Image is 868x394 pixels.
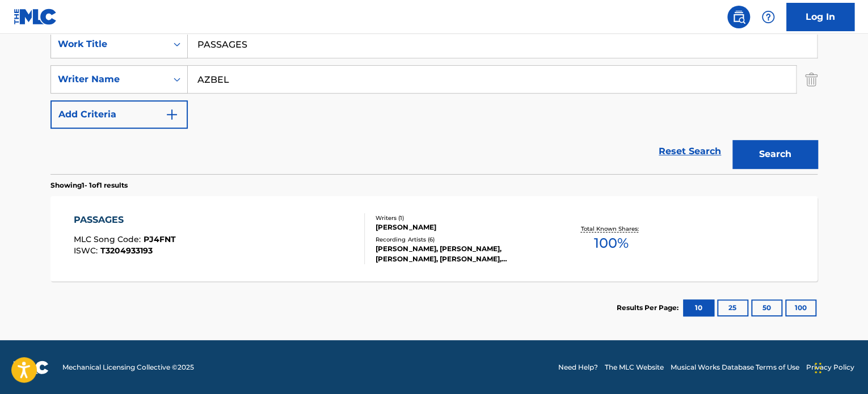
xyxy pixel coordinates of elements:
div: PASSAGES [74,213,176,227]
div: Writer Name [58,73,160,86]
a: PASSAGESMLC Song Code:PJ4FNTISWC:T3204933193Writers (1)[PERSON_NAME]Recording Artists (6)[PERSON_... [50,196,818,281]
div: Drag [815,351,821,385]
img: search [732,10,745,24]
img: MLC Logo [14,9,57,25]
a: Privacy Policy [806,362,854,372]
button: 25 [717,299,748,316]
p: Total Known Shares: [580,224,641,233]
iframe: Chat Widget [811,340,868,394]
img: logo [14,361,49,374]
button: Search [732,140,818,168]
img: 9d2ae6d4665cec9f34b9.svg [165,108,179,121]
div: [PERSON_NAME], [PERSON_NAME], [PERSON_NAME], [PERSON_NAME], [PERSON_NAME] [376,244,547,264]
a: The MLC Website [605,362,664,372]
form: Search Form [50,30,818,174]
img: help [761,10,775,24]
p: Showing 1 - 1 of 1 results [50,180,128,190]
button: Add Criteria [50,100,188,129]
span: PJ4FNT [144,234,176,244]
span: T3204933193 [100,245,153,256]
span: ISWC : [74,245,100,256]
img: Delete Criterion [805,65,818,94]
button: 50 [751,299,782,316]
button: 100 [785,299,816,316]
span: Mechanical Licensing Collective © 2025 [62,362,194,372]
a: Log In [786,3,854,31]
a: Need Help? [558,362,598,372]
div: Work Title [58,37,160,51]
button: 10 [683,299,714,316]
div: Writers ( 1 ) [376,214,547,222]
div: Recording Artists ( 6 ) [376,235,547,244]
a: Public Search [727,6,750,28]
a: Musical Works Database Terms of Use [671,362,799,372]
span: 100 % [593,233,628,253]
p: Results Per Page: [617,303,681,313]
a: Reset Search [653,139,727,164]
span: MLC Song Code : [74,234,144,244]
div: Help [757,6,779,28]
div: [PERSON_NAME] [376,222,547,232]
